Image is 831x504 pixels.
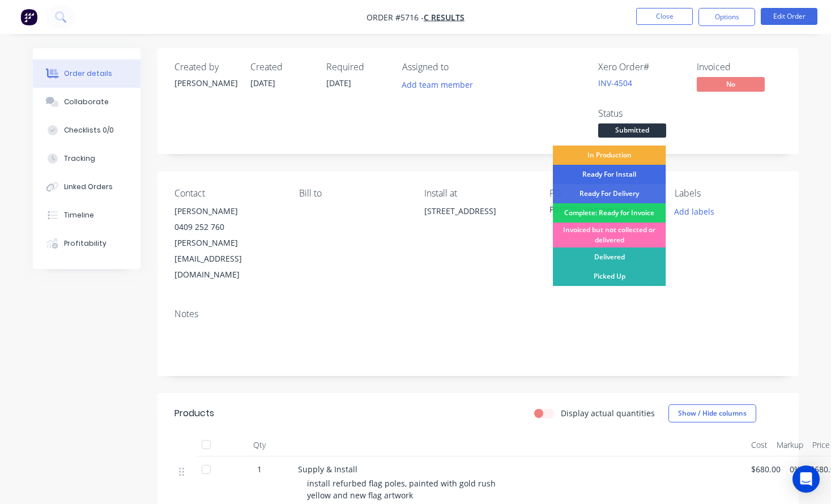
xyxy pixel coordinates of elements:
div: Contact [174,188,282,199]
span: [DATE] [250,78,275,88]
div: Bill to [299,188,406,199]
div: Open Intercom Messenger [792,465,820,493]
div: Collaborate [64,97,109,107]
a: INV-4504 [598,78,632,88]
button: Linked Orders [33,173,140,201]
div: Delivered [553,247,666,267]
div: Markup [772,434,808,456]
button: Timeline [33,201,140,229]
div: Cost [747,434,772,456]
div: PO [549,188,657,199]
button: Submitted [598,123,666,140]
div: Linked Orders [64,182,113,192]
div: Ready For Delivery [553,184,666,203]
div: Install at [424,188,531,199]
div: Ready For Install [553,165,666,184]
div: [PERSON_NAME][EMAIL_ADDRESS][DOMAIN_NAME] [174,235,282,283]
button: Add team member [402,77,479,92]
button: Tracking [33,144,140,173]
div: Complete: Ready for Invoice [553,203,666,223]
span: install refurbed flag poles, painted with gold rush yellow and new flag artwork [307,478,496,501]
div: In Production [553,146,666,165]
button: Add labels [668,203,721,219]
span: Submitted [598,123,666,138]
div: [PERSON_NAME] [174,203,282,219]
div: Profitability [64,238,106,249]
div: [STREET_ADDRESS] [424,203,531,240]
img: Factory [20,8,37,25]
div: Created by [174,62,237,72]
span: No [697,77,765,91]
div: Invoiced [697,62,782,72]
button: Close [636,8,693,25]
div: Tracking [64,153,95,164]
div: [PERSON_NAME] [174,77,237,89]
span: [DATE] [326,78,351,88]
div: Labels [675,188,782,199]
button: Add team member [395,77,479,92]
button: Checklists 0/0 [33,116,140,144]
div: 0409 252 760 [174,219,282,235]
div: Qty [225,434,293,456]
button: Show / Hide columns [668,404,756,422]
div: Checklists 0/0 [64,125,114,135]
button: Edit Order [761,8,817,25]
div: Invoiced but not collected or delivered [553,223,666,247]
span: Supply & Install [298,464,357,475]
div: Notes [174,309,782,319]
div: Timeline [64,210,94,220]
div: Status [598,108,683,119]
span: 0% [790,463,801,475]
div: Required [326,62,389,72]
button: Options [698,8,755,26]
button: Profitability [33,229,140,258]
span: Order #5716 - [367,12,424,23]
div: [PERSON_NAME]0409 252 760[PERSON_NAME][EMAIL_ADDRESS][DOMAIN_NAME] [174,203,282,283]
div: [STREET_ADDRESS] [424,203,531,219]
div: P017231 Homegroup [549,203,657,219]
div: Picked Up [553,267,666,286]
div: Order details [64,69,112,79]
span: $680.00 [751,463,781,475]
label: Display actual quantities [561,407,655,419]
button: Collaborate [33,88,140,116]
div: Created [250,62,313,72]
button: Order details [33,59,140,88]
div: Assigned to [402,62,515,72]
div: Products [174,407,214,420]
span: 1 [257,463,262,475]
div: Xero Order # [598,62,683,72]
a: C Results [424,12,464,23]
